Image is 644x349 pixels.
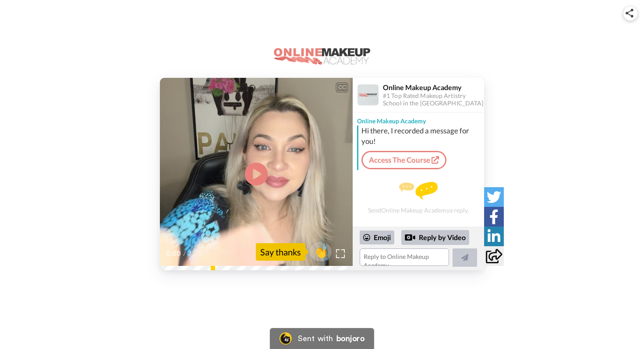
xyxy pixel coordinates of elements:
[166,248,181,259] span: 0:00
[256,243,305,261] div: Say thanks
[626,9,633,17] img: ic_share.svg
[336,83,347,92] div: CC
[361,151,446,169] a: Access The Course
[383,83,484,91] div: Online Makeup Academy
[183,248,186,259] span: /
[360,230,394,244] div: Emoji
[188,248,203,259] span: 3:05
[274,48,370,65] img: logo
[353,112,484,126] div: Online Makeup Academy
[357,84,379,105] img: Profile Image
[310,245,332,259] span: 👏
[310,242,332,262] button: 👏
[383,92,484,107] div: #1 Top Rated Makeup Artistry School in the [GEOGRAPHIC_DATA]
[361,126,482,147] div: Hi there, I recorded a message for you!
[336,249,345,258] img: Full screen
[353,174,484,222] div: Send Online Makeup Academy a reply.
[401,230,469,245] div: Reply by Video
[399,182,438,199] img: message.svg
[405,232,415,243] div: Reply by Video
